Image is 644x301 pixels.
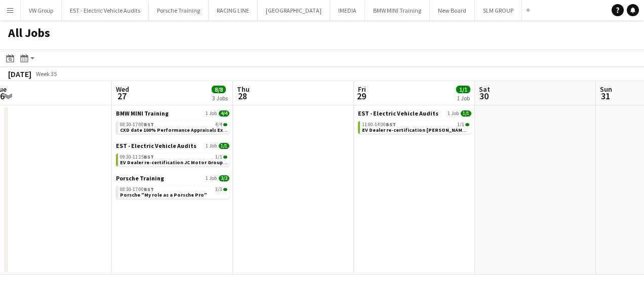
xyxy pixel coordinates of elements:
span: 1/1 [219,143,229,149]
span: 08:30-17:00 [120,122,154,127]
div: Porsche Training1 Job3/308:30-17:00BST3/3Porsche "My role as a Porsche Pro" [116,174,229,201]
span: 1/1 [457,122,464,127]
span: BST [144,121,154,128]
span: Sat [479,85,490,94]
span: 4/4 [219,110,229,117]
span: BST [144,154,154,160]
span: Thu [237,85,250,94]
a: BMW MINI Training1 Job4/4 [116,109,229,117]
div: 3 Jobs [212,94,228,102]
div: 1 Job [457,94,470,102]
span: Week 35 [33,70,59,78]
span: CXD date 100% Performance Appraisals Experienced Managers 2 [120,127,276,133]
div: BMW MINI Training1 Job4/408:30-17:00BST4/4CXD date 100% Performance Appraisals Experienced Manage... [116,109,229,142]
span: 30 [477,90,490,102]
a: 09:30-11:15BST1/1EV Dealer re-certification JC Motor Group [GEOGRAPHIC_DATA] 3JG 270825 @ 0930 [120,154,227,165]
button: Porsche Training [149,1,209,20]
button: [GEOGRAPHIC_DATA] [258,1,330,20]
a: 11:00-14:00BST1/1EV Dealer re-certification [PERSON_NAME] Jaguar Land Rover Saltash PL12 6LF 2908... [362,121,469,133]
a: Porsche Training1 Job3/3 [116,174,229,182]
button: RACING LINE [209,1,258,20]
span: 1/1 [215,155,222,160]
span: 1/1 [456,86,470,93]
div: EST - Electric Vehicle Audits1 Job1/109:30-11:15BST1/1EV Dealer re-certification JC Motor Group [... [116,142,229,174]
span: 09:30-11:15 [120,155,154,160]
a: EST - Electric Vehicle Audits1 Job1/1 [116,142,229,149]
button: EST - Electric Vehicle Audits [62,1,149,20]
span: 29 [356,90,366,102]
span: 1 Job [206,143,217,149]
span: 4/4 [215,122,222,127]
div: EST - Electric Vehicle Audits1 Job1/111:00-14:00BST1/1EV Dealer re-certification [PERSON_NAME] Ja... [358,109,471,136]
span: 27 [114,90,129,102]
span: Porsche "My role as a Porsche Pro" [120,192,207,198]
span: 1 Job [206,175,217,181]
span: EST - Electric Vehicle Audits [358,109,438,117]
span: Wed [116,85,129,94]
a: 08:30-17:00BST3/3Porsche "My role as a Porsche Pro" [120,186,227,198]
span: 1/1 [461,110,471,117]
span: 8/8 [212,86,226,93]
span: 11:00-14:00 [362,122,396,127]
span: EV Dealer re-certification Roger Young Jaguar Land Rover Saltash PL12 6LF 290825 @ 1pm [362,127,589,133]
span: BST [386,121,396,128]
span: BMW MINI Training [116,109,169,117]
span: 1 Job [206,110,217,117]
span: 3/3 [223,188,227,191]
div: [DATE] [8,69,31,79]
button: BMW MINI Training [365,1,430,20]
span: 1/1 [465,123,469,126]
a: EST - Electric Vehicle Audits1 Job1/1 [358,109,471,117]
span: Porsche Training [116,174,164,182]
span: 31 [598,90,612,102]
span: 4/4 [223,123,227,126]
span: 1 Job [448,110,459,117]
span: Sun [600,85,612,94]
span: Fri [358,85,366,94]
a: 08:30-17:00BST4/4CXD date 100% Performance Appraisals Experienced Managers 2 [120,121,227,133]
button: VW Group [21,1,62,20]
button: SLM GROUP [475,1,522,20]
button: IMEDIA [330,1,365,20]
span: 1/1 [223,156,227,159]
span: EV Dealer re-certification JC Motor Group Aberdeen Audi Aberdeen AB12 3JG 270825 @ 0930 [120,159,318,166]
span: 08:30-17:00 [120,187,154,192]
span: 28 [235,90,250,102]
span: EST - Electric Vehicle Audits [116,142,196,149]
span: 3/3 [215,187,222,192]
span: BST [144,186,154,193]
span: 3/3 [219,175,229,181]
button: New Board [430,1,475,20]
